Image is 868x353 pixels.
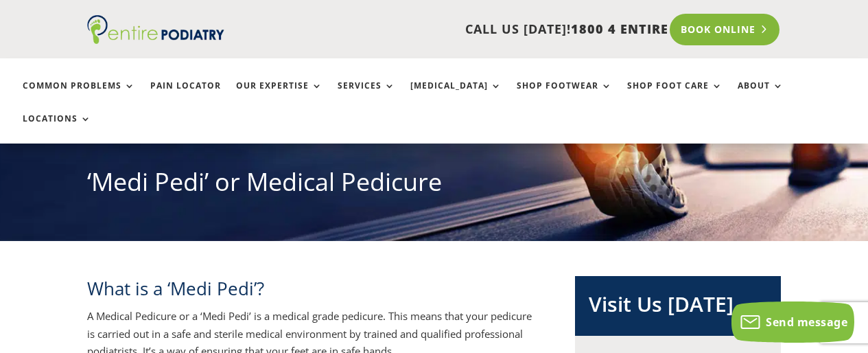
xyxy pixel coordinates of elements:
a: Entire Podiatry [87,33,224,47]
span: Send message [766,315,847,330]
a: Locations [23,114,91,144]
a: [MEDICAL_DATA] [410,81,502,111]
a: Shop Foot Care [627,81,723,111]
a: Services [338,81,395,111]
a: Shop Footwear [517,81,612,111]
span: 1800 4 ENTIRE [571,21,668,37]
a: Book Online [670,14,780,45]
button: Send message [731,301,854,343]
a: Our Expertise [236,81,322,111]
img: logo (1) [87,15,224,44]
p: CALL US [DATE]! [243,21,668,38]
a: About [738,81,784,111]
h1: ‘Medi Pedi’ or Medical Pedicure [87,165,782,206]
a: Common Problems [23,81,135,111]
a: Pain Locator [150,81,221,111]
h2: Visit Us [DATE] [589,290,767,326]
h2: What is a ‘Medi Pedi’? [87,276,537,308]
